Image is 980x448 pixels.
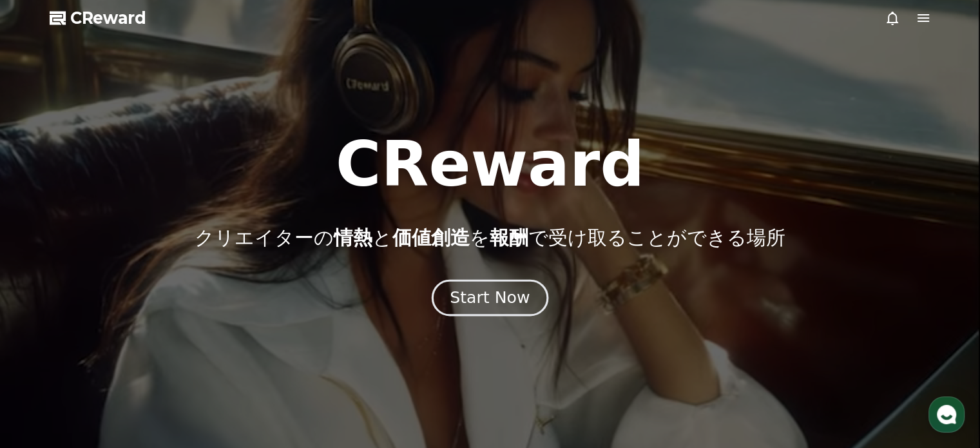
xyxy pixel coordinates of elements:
[334,226,372,249] span: 情熱
[110,361,141,371] span: チャット
[166,341,247,373] a: 設定
[50,8,146,28] a: CReward
[336,133,644,195] h1: CReward
[490,226,528,249] span: 報酬
[450,287,530,309] div: Start Now
[85,341,166,373] a: チャット
[392,226,470,249] span: 価値創造
[432,279,548,316] button: Start Now
[4,341,85,373] a: ホーム
[33,360,56,371] span: ホーム
[195,226,785,249] p: クリエイターの と を で受け取ることができる場所
[199,360,215,371] span: 設定
[434,293,546,306] a: Start Now
[70,8,146,28] span: CReward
